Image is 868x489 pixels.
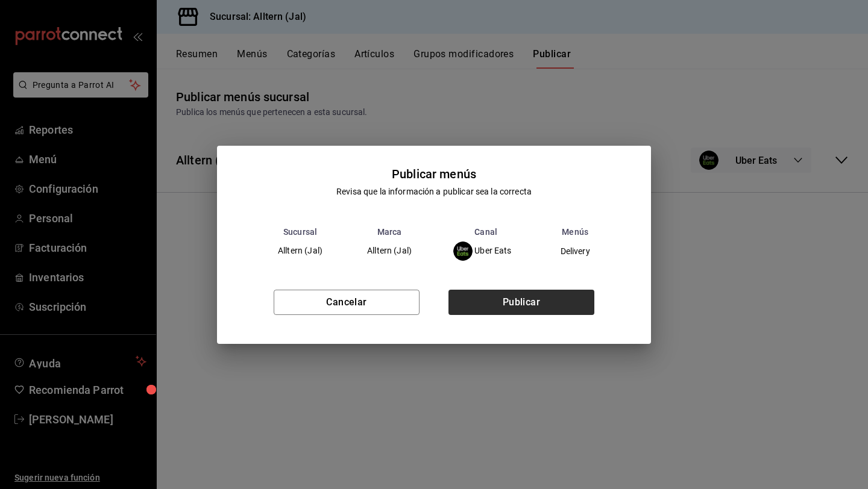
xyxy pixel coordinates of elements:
td: Alltern (Jal) [256,237,345,266]
th: Sucursal [256,227,345,237]
div: Uber Eats [453,241,518,261]
th: Marca [345,227,434,237]
th: Canal [434,227,538,237]
div: Publicar menús [392,165,476,183]
span: Delivery [558,247,593,255]
th: Menús [538,227,612,237]
button: Publicar [448,290,594,315]
button: Cancelar [274,290,420,315]
div: Revisa que la información a publicar sea la correcta [336,185,532,198]
td: Alltern (Jal) [345,237,434,266]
